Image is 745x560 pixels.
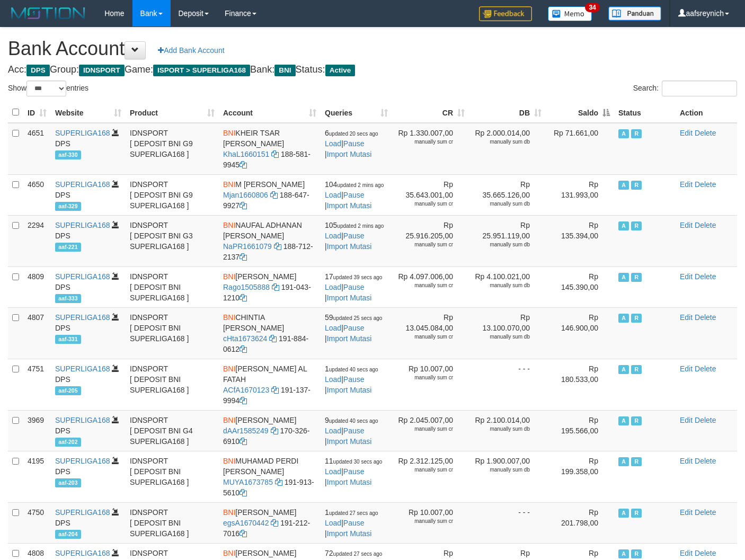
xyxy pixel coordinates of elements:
a: Import Mutasi [327,529,372,538]
span: Active [325,65,356,76]
td: 2294 [23,215,51,266]
span: | | [325,180,384,210]
span: 72 [325,549,382,557]
span: Active [618,416,629,425]
a: Copy 1911379994 to clipboard [240,396,247,405]
a: dAAr1585249 [223,426,269,435]
td: Rp 4.097.006,00 [392,266,469,307]
td: Rp 1.900.007,00 [469,451,546,502]
span: updated 2 mins ago [337,223,384,229]
a: Load [325,375,341,384]
td: IDNSPORT [ DEPOSIT BNI SUPERLIGA168 ] [126,266,219,307]
a: Load [325,467,341,476]
th: Saldo: activate to sort column descending [546,102,614,123]
span: Running [631,365,642,374]
span: | | [325,416,378,446]
td: [PERSON_NAME] 191-212-7016 [219,502,321,543]
div: manually sum db [473,282,530,289]
span: Running [631,129,642,138]
div: manually sum db [473,333,530,341]
span: BNI [223,180,235,189]
span: BNI [223,365,235,373]
a: Pause [343,519,365,527]
td: [PERSON_NAME] AL FATAH 191-137-9994 [219,359,321,410]
td: 4195 [23,451,51,502]
div: manually sum cr [396,241,453,248]
span: aaf-203 [55,478,81,487]
a: Copy MUYA1673785 to clipboard [275,478,282,486]
span: aaf-329 [55,202,81,211]
span: | | [325,272,382,302]
td: Rp 2.312.125,00 [392,451,469,502]
a: Copy dAAr1585249 to clipboard [271,426,278,435]
img: panduan.png [608,6,661,21]
span: Active [618,314,629,323]
a: Edit [680,129,693,137]
span: BNI [223,272,235,281]
span: BNI [223,457,235,465]
td: IDNSPORT [ DEPOSIT BNI SUPERLIGA168 ] [126,359,219,410]
td: DPS [51,502,126,543]
span: Running [631,181,642,190]
a: ACfA1670123 [223,386,269,394]
a: Copy 1910431210 to clipboard [240,294,247,302]
a: Edit [680,457,693,465]
img: MOTION_logo.png [8,5,88,21]
span: BNI [223,549,235,557]
a: Copy 1918840612 to clipboard [240,345,247,353]
a: Import Mutasi [327,386,372,394]
span: | | [325,365,378,394]
span: aaf-204 [55,530,81,539]
a: Delete [695,180,716,189]
td: Rp 145.390,00 [546,266,614,307]
td: Rp 10.007,00 [392,359,469,410]
a: Delete [695,221,716,229]
a: SUPERLIGA168 [55,272,110,281]
a: SUPERLIGA168 [55,313,110,322]
span: BNI [274,65,295,76]
td: - - - [469,359,546,410]
a: Delete [695,313,716,322]
a: Copy KhaL1660151 to clipboard [271,150,279,158]
span: DPS [26,65,50,76]
a: SUPERLIGA168 [55,457,110,465]
span: updated 27 secs ago [333,551,383,557]
a: SUPERLIGA168 [55,549,110,557]
a: Pause [343,283,365,291]
span: Active [618,273,629,282]
span: Running [631,273,642,282]
a: Delete [695,549,716,557]
a: Load [325,324,341,332]
a: Mjan1660806 [223,191,268,199]
td: IDNSPORT [ DEPOSIT BNI SUPERLIGA168 ] [126,307,219,359]
a: Edit [680,180,693,189]
a: Pause [343,191,365,199]
td: 4807 [23,307,51,359]
span: updated 40 secs ago [329,367,378,372]
td: Rp 201.798,00 [546,502,614,543]
a: Copy NaPR1661079 to clipboard [274,242,281,251]
span: updated 27 secs ago [329,510,378,516]
span: IDNSPORT [79,65,125,76]
a: Edit [680,416,693,424]
span: aaf-205 [55,386,81,395]
a: Edit [680,549,693,557]
span: 105 [325,221,384,229]
a: Import Mutasi [327,242,372,251]
td: - - - [469,502,546,543]
span: Running [631,509,642,518]
td: IDNSPORT [ DEPOSIT BNI SUPERLIGA168 ] [126,451,219,502]
span: Active [618,181,629,190]
td: KHEIR TSAR [PERSON_NAME] 188-581-9945 [219,123,321,175]
a: Pause [343,139,365,148]
td: DPS [51,307,126,359]
div: manually sum cr [396,138,453,146]
span: BNI [223,508,235,517]
span: updated 40 secs ago [329,418,378,424]
a: Import Mutasi [327,437,372,446]
td: 4650 [23,174,51,215]
td: Rp 135.394,00 [546,215,614,266]
a: Import Mutasi [327,334,372,343]
a: Add Bank Account [151,41,231,59]
th: CR: activate to sort column ascending [392,102,469,123]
